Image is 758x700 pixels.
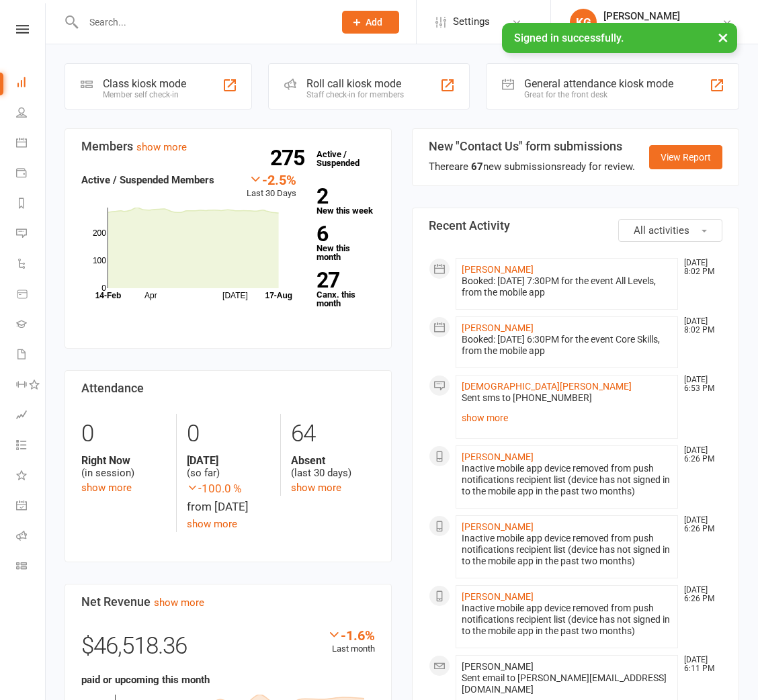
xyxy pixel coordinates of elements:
a: [PERSON_NAME] [462,322,534,333]
a: show more [462,408,672,427]
div: Inactive mobile app device removed from push notifications recipient list (device has not signed ... [462,533,672,567]
strong: 6 [317,224,370,244]
a: Class kiosk mode [16,552,46,582]
div: [PERSON_NAME] [603,10,722,22]
span: Settings [453,7,490,37]
time: [DATE] 6:53 PM [677,376,722,393]
span: [PERSON_NAME] [462,661,534,672]
div: Great for the front desk [524,90,673,99]
a: Roll call kiosk mode [16,522,46,552]
input: Search... [79,13,325,32]
a: General attendance kiosk mode [16,492,46,522]
strong: [DATE] [187,454,271,467]
div: (in session) [81,454,166,480]
strong: Right Now [81,454,166,467]
time: [DATE] 8:02 PM [677,317,722,335]
div: Last 30 Days [247,172,296,201]
a: show more [136,141,187,153]
div: Krav Maga Defence Institute [603,22,722,34]
time: [DATE] 6:26 PM [677,516,722,533]
time: [DATE] 8:02 PM [677,259,722,276]
div: General attendance kiosk mode [524,77,673,90]
a: Payments [16,159,46,189]
div: (last 30 days) [291,454,375,480]
a: show more [187,518,237,530]
h3: Attendance [81,382,375,395]
div: 64 [291,414,375,454]
a: [PERSON_NAME] [462,264,534,275]
button: All activities [618,219,722,242]
a: show more [81,482,132,494]
div: Booked: [DATE] 6:30PM for the event Core Skills, from the mobile app [462,334,672,357]
h3: Recent Activity [429,219,722,232]
div: -2.5% [247,172,296,187]
a: People [16,99,46,129]
span: -100.0 % [187,480,271,498]
strong: Active / Suspended Members [81,174,214,186]
span: Sent email to [PERSON_NAME][EMAIL_ADDRESS][DOMAIN_NAME] [462,672,667,695]
button: × [711,23,735,52]
a: show more [291,482,341,494]
div: Last month [327,627,375,656]
span: All activities [634,224,689,236]
a: Dashboard [16,69,46,99]
div: from [DATE] [187,480,271,516]
div: Inactive mobile app device removed from push notifications recipient list (device has not signed ... [462,603,672,637]
div: -1.6% [327,627,375,642]
div: KG [570,9,597,36]
button: Add [342,11,399,34]
div: Staff check-in for members [306,90,404,99]
div: Roll call kiosk mode [306,77,404,90]
div: Class kiosk mode [103,77,186,90]
span: Add [366,17,382,28]
strong: Absent [291,454,375,467]
a: [PERSON_NAME] [462,591,534,602]
a: View Report [649,145,722,169]
a: 2New this week [317,186,375,215]
strong: 2 [317,186,370,206]
div: 0 [187,414,271,454]
div: Inactive mobile app device removed from push notifications recipient list (device has not signed ... [462,463,672,497]
strong: 27 [317,270,370,290]
h3: Net Revenue [81,595,375,609]
span: Sent sms to [PHONE_NUMBER] [462,392,592,403]
a: 27Canx. this month [317,270,375,308]
div: (so far) [187,454,271,480]
a: What's New [16,462,46,492]
div: Booked: [DATE] 7:30PM for the event All Levels, from the mobile app [462,275,672,298]
time: [DATE] 6:26 PM [677,446,722,464]
a: [DEMOGRAPHIC_DATA][PERSON_NAME] [462,381,632,392]
strong: 67 [471,161,483,173]
a: [PERSON_NAME] [462,451,534,462]
strong: 275 [270,148,310,168]
a: Assessments [16,401,46,431]
div: 0 [81,414,166,454]
div: Member self check-in [103,90,186,99]
strong: paid or upcoming this month [81,674,210,686]
a: [PERSON_NAME] [462,521,534,532]
a: 275Active / Suspended [310,140,369,177]
time: [DATE] 6:26 PM [677,586,722,603]
h3: New "Contact Us" form submissions [429,140,635,153]
a: Reports [16,189,46,220]
span: Signed in successfully. [514,32,624,44]
time: [DATE] 6:11 PM [677,656,722,673]
a: show more [154,597,204,609]
a: 6New this month [317,224,375,261]
a: Product Sales [16,280,46,310]
div: There are new submissions ready for review. [429,159,635,175]
a: Calendar [16,129,46,159]
h3: Members [81,140,375,153]
div: $46,518.36 [81,627,375,672]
